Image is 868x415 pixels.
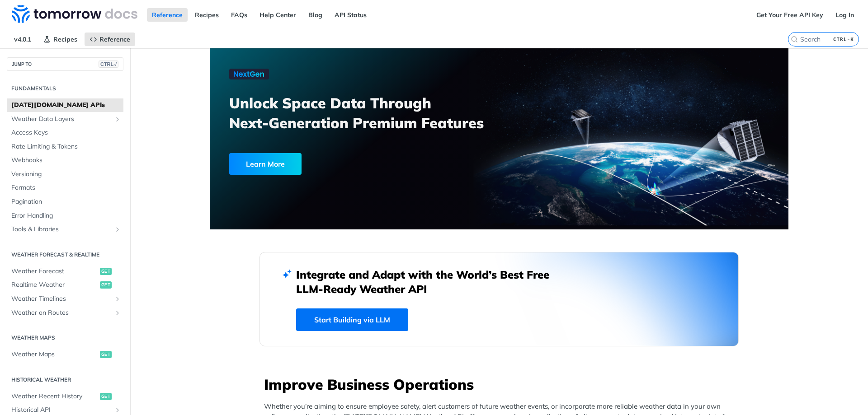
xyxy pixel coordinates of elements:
span: get [100,393,112,400]
span: Weather Timelines [11,294,112,303]
button: Show subpages for Weather Data Layers [114,116,121,123]
span: Pagination [11,197,121,206]
span: Versioning [11,170,121,179]
kbd: CTRL-K [831,35,856,44]
img: NextGen [229,69,269,79]
span: Reference [99,35,130,43]
h2: Integrate and Adapt with the World’s Best Free LLM-Ready Weather API [296,267,563,296]
button: Show subpages for Tools & Libraries [114,226,121,233]
a: Weather TimelinesShow subpages for Weather Timelines [7,292,123,306]
button: Show subpages for Weather Timelines [114,295,121,303]
a: Error Handling [7,209,123,223]
span: Webhooks [11,156,121,165]
a: Webhooks [7,154,123,167]
a: Rate Limiting & Tokens [7,140,123,154]
span: Weather Forecast [11,267,98,276]
h3: Unlock Space Data Through Next-Generation Premium Features [229,93,509,133]
a: [DATE][DOMAIN_NAME] APIs [7,98,123,112]
a: Blog [303,8,327,22]
span: Recipes [53,35,77,43]
span: Rate Limiting & Tokens [11,142,121,151]
a: FAQs [226,8,252,22]
a: Tools & LibrariesShow subpages for Tools & Libraries [7,223,123,236]
span: Weather Maps [11,350,98,359]
a: Start Building via LLM [296,308,408,331]
a: Weather Forecastget [7,265,123,278]
svg: Search [791,36,798,43]
a: Formats [7,181,123,195]
span: get [100,351,112,358]
span: get [100,268,112,275]
span: Historical API [11,406,112,415]
a: Access Keys [7,126,123,140]
h2: Historical Weather [7,376,123,384]
h2: Weather Maps [7,334,123,342]
span: Formats [11,183,121,192]
span: Weather Data Layers [11,115,112,124]
a: Log In [830,8,859,22]
span: Weather on Routes [11,308,112,317]
a: Weather Data LayersShow subpages for Weather Data Layers [7,112,123,126]
span: Error Handling [11,211,121,220]
span: Tools & Libraries [11,225,112,234]
a: API Status [330,8,372,22]
span: Realtime Weather [11,280,98,289]
span: Access Keys [11,128,121,137]
span: [DATE][DOMAIN_NAME] APIs [11,101,121,110]
h3: Improve Business Operations [264,374,739,394]
a: Learn More [229,153,453,175]
a: Get Your Free API Key [751,8,828,22]
a: Weather Recent Historyget [7,390,123,403]
a: Pagination [7,195,123,209]
h2: Fundamentals [7,84,123,93]
span: v4.0.1 [9,33,36,46]
a: Reference [147,8,188,22]
a: Versioning [7,168,123,181]
a: Reference [85,33,135,46]
a: Weather on RoutesShow subpages for Weather on Routes [7,306,123,320]
span: CTRL-/ [99,61,118,68]
div: Learn More [229,153,302,175]
a: Recipes [38,33,82,46]
button: Show subpages for Weather on Routes [114,309,121,317]
span: get [100,281,112,289]
img: Tomorrow.io Weather API Docs [12,5,137,23]
a: Realtime Weatherget [7,278,123,292]
a: Weather Mapsget [7,348,123,361]
button: JUMP TOCTRL-/ [7,57,123,71]
span: Weather Recent History [11,392,98,401]
a: Recipes [190,8,224,22]
a: Help Center [255,8,301,22]
h2: Weather Forecast & realtime [7,251,123,259]
button: Show subpages for Historical API [114,406,121,414]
